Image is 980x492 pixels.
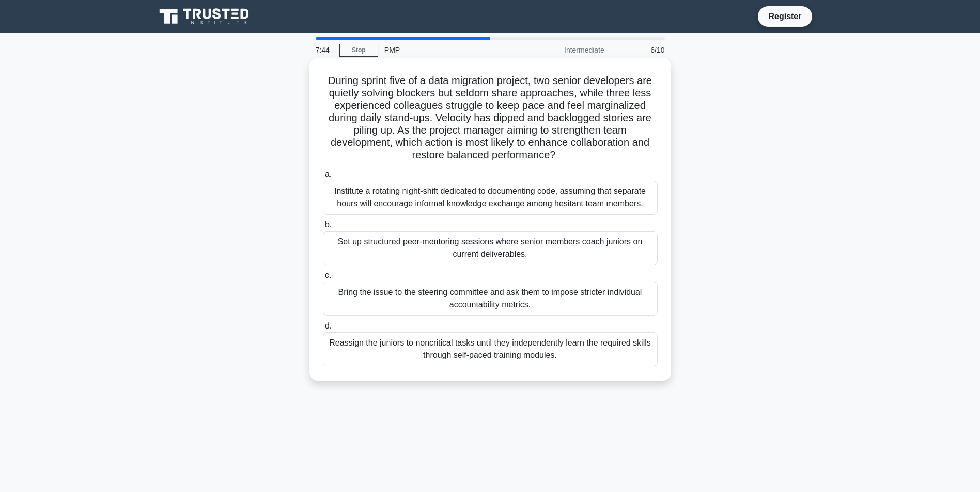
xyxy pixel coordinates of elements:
div: Set up structured peer-mentoring sessions where senior members coach juniors on current deliverab... [323,231,658,265]
div: 6/10 [611,40,671,60]
span: c. [325,271,331,280]
span: d. [325,321,332,330]
div: PMP [378,40,520,60]
a: Register [762,10,807,23]
div: 7:44 [309,40,339,60]
a: Stop [339,44,378,57]
div: Institute a rotating night-shift dedicated to documenting code, assuming that separate hours will... [323,181,658,215]
div: Reassign the juniors to noncritical tasks until they independently learn the required skills thro... [323,332,658,366]
span: a. [325,170,332,178]
span: b. [325,220,332,229]
div: Bring the issue to the steering committee and ask them to impose stricter individual accountabili... [323,282,658,316]
div: Intermediate [520,40,611,60]
h5: During sprint five of a data migration project, two senior developers are quietly solving blocker... [322,74,659,162]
